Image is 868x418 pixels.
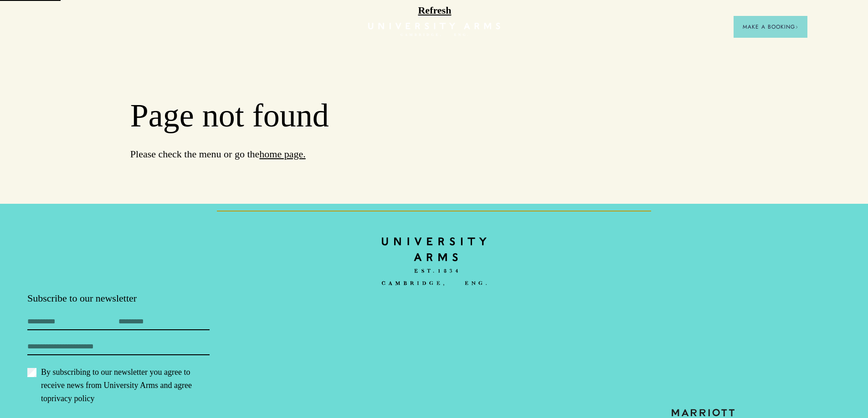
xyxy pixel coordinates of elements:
[743,23,798,31] span: Make a Booking
[734,16,807,38] button: Make a BookingArrow icon
[382,231,487,292] img: bc90c398f2f6aa16c3ede0e16ee64a97.svg
[27,292,298,305] p: Subscribe to our newsletter
[47,394,94,403] span: privacy policy
[795,25,798,29] img: Arrow icon
[130,146,738,162] p: Please check the menu or go the
[27,368,36,377] input: By subscribing to our newsletter you agree to receive news from University Arms and agree topriva...
[382,231,487,292] a: Home
[368,23,500,37] a: Home
[259,148,305,160] a: home page.
[27,366,210,405] label: By subscribing to our newsletter you agree to receive news from University Arms and agree to
[417,2,452,19] button: Refresh
[130,96,738,136] h1: Page not found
